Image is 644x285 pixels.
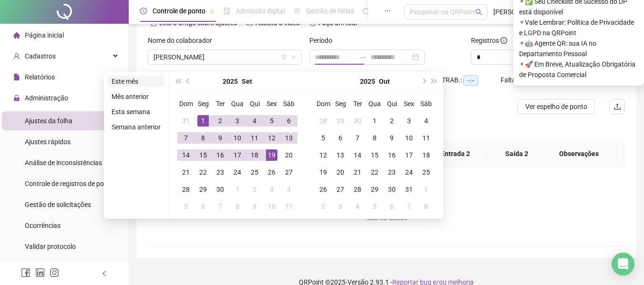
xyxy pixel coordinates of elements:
[501,37,507,44] span: info-circle
[352,201,363,212] div: 4
[400,95,418,112] th: Sex
[379,72,390,91] button: month panel
[349,112,366,129] td: 2025-09-30
[418,72,429,91] button: next-year
[35,268,45,277] span: linkedin
[315,164,332,181] td: 2025-10-19
[229,164,246,181] td: 2025-09-24
[229,147,246,164] td: 2025-09-17
[315,112,332,129] td: 2025-09-28
[383,112,400,129] td: 2025-10-02
[283,149,295,161] div: 20
[383,181,400,198] td: 2025-10-30
[349,164,366,181] td: 2025-10-21
[25,243,76,250] span: Validar protocolo
[349,129,366,147] td: 2025-10-07
[366,198,383,215] td: 2025-11-05
[232,167,243,178] div: 24
[281,54,287,60] span: filter
[519,59,638,80] span: ⚬ 🚀 Em Breve, Atualização Obrigatória de Proposta Comercial
[266,132,277,144] div: 12
[359,53,367,61] span: to
[335,184,346,195] div: 27
[369,167,380,178] div: 22
[21,268,31,277] span: facebook
[215,184,226,195] div: 30
[418,129,435,147] td: 2025-10-11
[13,32,20,39] span: home
[366,181,383,198] td: 2025-10-29
[148,35,218,46] label: Nome do colaborador
[471,35,507,46] span: Registros
[13,74,20,80] span: file
[519,17,638,38] span: ⚬ Vale Lembrar: Política de Privacidade e LGPD na QRPoint
[212,164,229,181] td: 2025-09-23
[400,198,418,215] td: 2025-11-07
[386,201,398,212] div: 6
[283,184,295,195] div: 4
[420,201,432,212] div: 8
[246,112,263,129] td: 2025-09-04
[486,141,547,167] th: Saída 2
[25,180,114,187] span: Controle de registros de ponto
[386,149,398,161] div: 16
[360,72,375,91] button: year panel
[332,198,349,215] td: 2025-11-03
[25,94,68,102] span: Administração
[263,198,280,215] td: 2025-10-10
[315,198,332,215] td: 2025-11-02
[280,181,297,198] td: 2025-10-04
[332,129,349,147] td: 2025-10-06
[403,167,415,178] div: 24
[180,167,192,178] div: 21
[280,95,297,112] th: Sáb
[366,164,383,181] td: 2025-10-22
[215,132,226,144] div: 9
[229,181,246,198] td: 2025-10-01
[197,167,209,178] div: 22
[224,8,230,14] span: file-done
[177,164,194,181] td: 2025-09-21
[493,7,549,17] span: [PERSON_NAME] - TRANSMARTINS
[434,75,501,86] div: H. TRAB.:
[383,129,400,147] td: 2025-10-09
[352,115,363,127] div: 30
[194,147,212,164] td: 2025-09-15
[101,270,108,277] span: left
[197,132,209,144] div: 8
[232,149,243,161] div: 17
[50,268,59,277] span: instagram
[215,149,226,161] div: 16
[194,112,212,129] td: 2025-09-01
[386,132,398,144] div: 9
[212,95,229,112] th: Ter
[266,167,277,178] div: 26
[612,253,634,275] div: Open Intercom Messenger
[108,76,164,87] li: Este mês
[352,149,363,161] div: 14
[315,147,332,164] td: 2025-10-12
[173,72,183,91] button: super-prev-year
[369,149,380,161] div: 15
[403,132,415,144] div: 10
[229,198,246,215] td: 2025-10-08
[229,112,246,129] td: 2025-09-03
[180,184,192,195] div: 28
[209,9,215,14] span: pushpin
[366,95,383,112] th: Qua
[249,184,260,195] div: 2
[383,164,400,181] td: 2025-10-23
[317,167,329,178] div: 19
[425,141,486,167] th: Entrada 2
[332,112,349,129] td: 2025-09-29
[280,198,297,215] td: 2025-10-11
[212,198,229,215] td: 2025-10-07
[613,103,621,110] span: upload
[518,99,595,114] button: Ver espelho de ponto
[212,129,229,147] td: 2025-09-09
[475,9,482,16] span: search
[236,7,285,15] span: Admissão digital
[548,148,610,159] span: Observações
[223,72,238,91] button: year panel
[359,53,367,61] span: swap-right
